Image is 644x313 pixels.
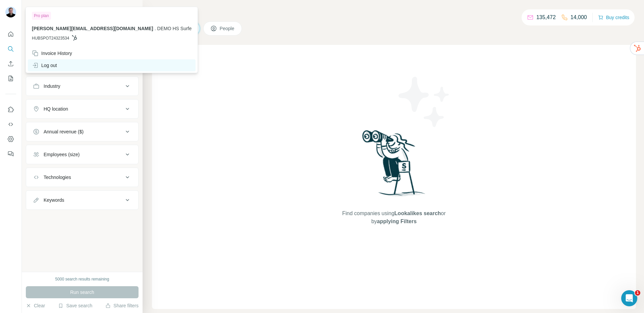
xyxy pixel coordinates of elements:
[58,302,92,309] button: Save search
[26,146,138,163] button: Employees (size)
[32,62,57,69] div: Log out
[44,174,71,181] div: Technologies
[621,290,637,306] iframe: Intercom live chat
[340,209,447,226] span: Find companies using or by
[220,25,235,32] span: People
[635,290,640,296] span: 1
[155,26,156,31] span: .
[536,13,556,21] p: 135,472
[394,210,441,216] span: Lookalikes search
[26,169,138,185] button: Technologies
[26,78,138,94] button: Industry
[5,118,16,130] button: Use Surfe API
[32,26,153,31] span: [PERSON_NAME][EMAIL_ADDRESS][DOMAIN_NAME]
[26,124,138,140] button: Annual revenue ($)
[44,128,84,135] div: Annual revenue ($)
[44,197,64,203] div: Keywords
[105,302,139,309] button: Share filters
[26,192,138,208] button: Keywords
[5,148,16,160] button: Feedback
[152,8,636,17] h4: Search
[598,13,629,22] button: Buy credits
[571,13,587,21] p: 14,000
[5,133,16,145] button: Dashboard
[5,7,16,17] img: Avatar
[157,26,192,31] span: DEMO HS Surfe
[117,4,143,14] button: Hide
[359,128,429,203] img: Surfe Illustration - Woman searching with binoculars
[394,72,454,132] img: Surfe Illustration - Stars
[44,151,79,158] div: Employees (size)
[55,276,109,282] div: 5000 search results remaining
[377,218,417,224] span: applying Filters
[44,83,60,89] div: Industry
[5,43,16,55] button: Search
[5,58,16,70] button: Enrich CSV
[32,50,72,57] div: Invoice History
[5,104,16,116] button: Use Surfe on LinkedIn
[5,28,16,40] button: Quick start
[32,12,51,20] div: Pro plan
[32,35,69,41] span: HUBSPOT24323534
[5,72,16,84] button: My lists
[44,106,68,112] div: HQ location
[26,101,138,117] button: HQ location
[26,302,45,309] button: Clear
[26,6,47,12] div: New search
